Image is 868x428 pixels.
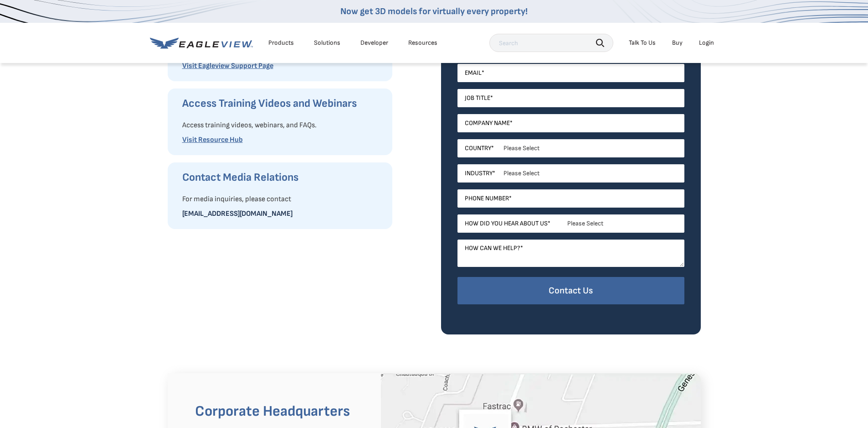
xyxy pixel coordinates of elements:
p: Access training videos, webinars, and FAQs. [182,118,383,133]
p: For media inquiries, please contact [182,192,383,207]
input: Search [489,34,613,52]
a: Now get 3D models for virtually every property! [340,6,528,17]
h3: Contact Media Relations [182,170,383,185]
a: Visit Resource Hub [182,136,243,144]
input: Contact Us [457,277,684,305]
a: Buy [672,39,683,47]
div: Login [699,39,714,47]
div: Solutions [314,39,340,47]
div: Products [268,39,294,47]
a: Visit Eagleview Support Page [182,62,273,70]
h3: Access Training Videos and Webinars [182,96,383,111]
a: Developer [360,39,388,47]
div: Talk To Us [629,39,656,47]
div: Resources [408,39,437,47]
h2: Corporate Headquarters [195,401,367,423]
a: [EMAIL_ADDRESS][DOMAIN_NAME] [182,209,293,218]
